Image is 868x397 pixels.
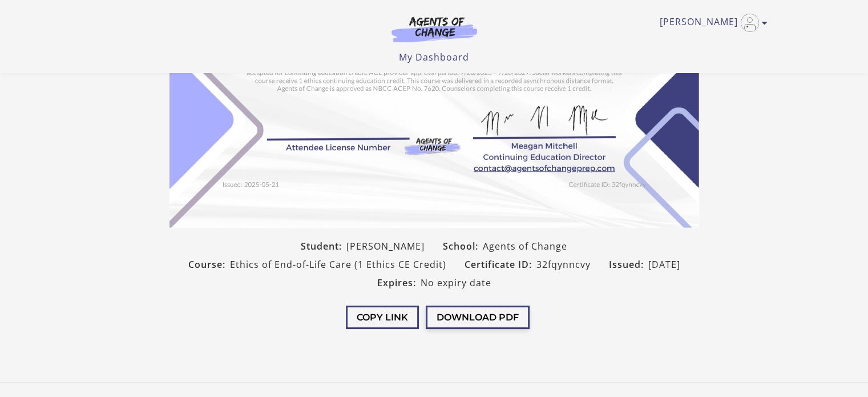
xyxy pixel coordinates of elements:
img: Agents of Change Logo [380,16,489,42]
span: Certificate ID: [465,258,536,271]
span: Agents of Change [483,239,567,253]
a: My Dashboard [399,51,469,63]
a: Toggle menu [660,14,762,32]
button: Copy Link [346,306,419,329]
span: Issued: [609,258,648,271]
span: School: [443,239,483,253]
span: Expires: [377,276,421,290]
span: 32fqynncvy [536,258,591,271]
button: Download PDF [426,306,530,329]
span: Student: [301,239,346,253]
span: No expiry date [421,276,491,290]
span: [DATE] [648,258,680,271]
span: Course: [188,258,230,271]
span: [PERSON_NAME] [346,239,425,253]
span: Ethics of End-of-Life Care (1 Ethics CE Credit) [230,258,446,271]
